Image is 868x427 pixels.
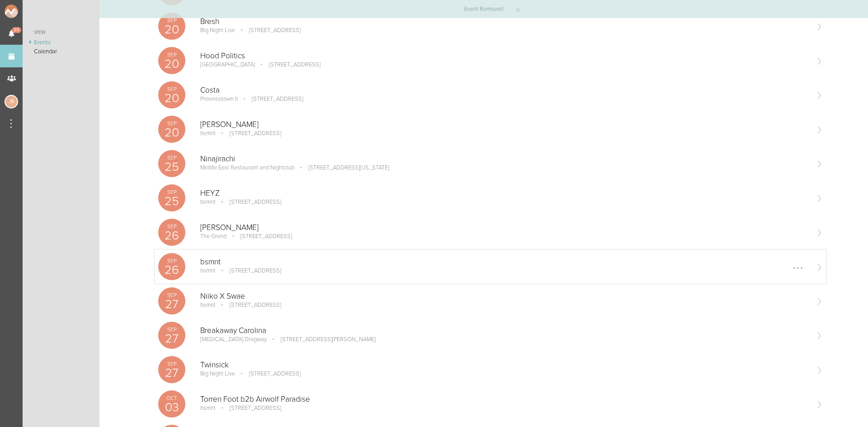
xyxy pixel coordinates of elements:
[464,6,503,12] p: Event Removed
[23,38,99,47] a: Events
[158,161,185,173] p: 25
[200,258,808,267] p: bsmnt
[12,27,21,33] span: 23
[158,127,185,139] p: 20
[158,327,185,332] p: Sep
[5,5,56,18] img: NOMAD
[200,52,808,61] p: Hood Politics
[158,155,185,160] p: Sep
[23,47,99,56] a: Calendar
[158,52,185,57] p: Sep
[200,95,238,103] p: Provincetown II
[268,336,376,343] p: [STREET_ADDRESS][PERSON_NAME]
[217,404,281,412] p: [STREET_ADDRESS]
[236,27,301,34] p: [STREET_ADDRESS]
[158,92,185,104] p: 20
[158,86,185,92] p: Sep
[158,367,185,379] p: 27
[158,224,185,229] p: Sep
[200,361,808,370] p: Twinsick
[158,264,185,276] p: 26
[158,401,185,413] p: 03
[200,292,808,301] p: Niiko X Swae
[200,86,808,95] p: Costa
[200,164,294,171] p: Middle East Restaurant and Nightclub
[200,155,808,164] p: Ninajirachi
[200,17,808,26] p: Bresh
[200,267,216,274] p: bsmnt
[200,223,808,232] p: [PERSON_NAME]
[200,326,808,335] p: Breakaway Carolina
[158,18,185,23] p: Sep
[158,58,185,70] p: 20
[200,189,808,198] p: HEYZ
[158,292,185,298] p: Sep
[158,23,185,36] p: 20
[217,267,281,274] p: [STREET_ADDRESS]
[200,301,216,309] p: bsmnt
[200,130,216,137] p: bsmnt
[217,130,281,137] p: [STREET_ADDRESS]
[239,95,303,103] p: [STREET_ADDRESS]
[228,233,292,240] p: [STREET_ADDRESS]
[158,189,185,195] p: Sep
[23,27,99,38] a: View
[217,301,281,309] p: [STREET_ADDRESS]
[200,336,267,343] p: [MEDICAL_DATA] Dragway
[236,370,301,377] p: [STREET_ADDRESS]
[200,395,808,404] p: Torren Foot b2b Airwolf Paradise
[158,361,185,366] p: Sep
[158,121,185,126] p: Sep
[200,198,216,206] p: bsmnt
[158,333,185,345] p: 27
[200,120,808,129] p: [PERSON_NAME]
[200,61,255,68] p: [GEOGRAPHIC_DATA]
[5,95,18,108] div: Jessica Smith
[158,230,185,242] p: 26
[217,198,281,206] p: [STREET_ADDRESS]
[256,61,321,68] p: [STREET_ADDRESS]
[200,233,226,240] p: The Grand
[158,258,185,263] p: Sep
[200,27,235,34] p: Big Night Live
[200,404,216,412] p: bsmnt
[158,395,185,401] p: Oct
[158,195,185,207] p: 25
[296,164,389,171] p: [STREET_ADDRESS][US_STATE]
[158,298,185,310] p: 27
[200,370,235,377] p: Big Night Live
